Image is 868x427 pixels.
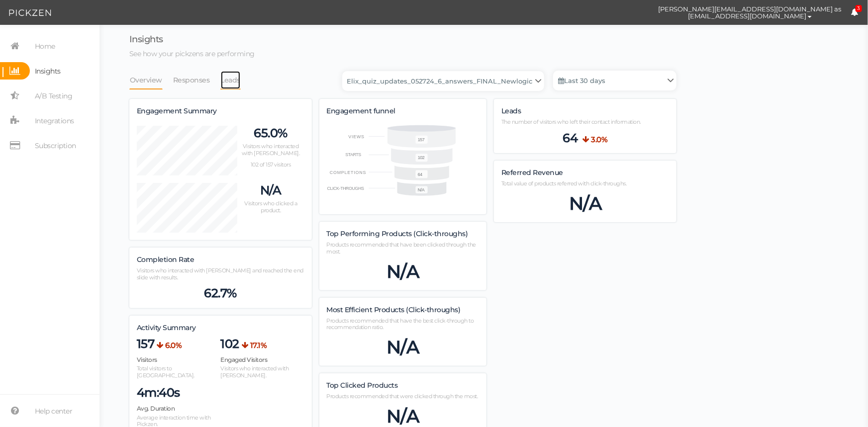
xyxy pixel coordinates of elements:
[418,172,423,177] text: 64
[137,323,196,332] span: Activity Summary
[220,71,241,89] a: Leads
[35,63,61,79] span: Insights
[327,260,480,283] div: N/A
[237,183,304,198] p: N/A
[327,381,398,390] span: Top Clicked Products
[327,317,474,331] span: Products recommended that have the best click-through to recommendation ratio.
[501,118,641,125] span: The number of visitors who left their contact information.
[220,365,289,379] span: Visitors who interacted with [PERSON_NAME].
[220,356,267,363] span: Engaged Visitors
[856,5,863,12] span: 3
[129,49,255,58] span: See how your pickzens are performing
[35,38,55,54] span: Home
[591,135,608,144] b: 3.0%
[173,71,220,89] li: Responses
[327,106,396,115] span: Engagement funnel
[35,113,74,129] span: Integrations
[129,34,163,45] span: Insights
[418,156,425,161] text: 102
[35,403,73,419] span: Help center
[137,385,180,400] span: 4m:40s
[327,336,480,358] div: N/A
[137,267,303,281] span: Visitors who interacted with [PERSON_NAME] and reached the end slide with results.
[553,71,676,90] a: Last 30 days
[330,170,367,175] text: COMPLETIONS
[129,71,173,89] li: Overview
[327,241,477,255] span: Products recommended that have been clicked through the most.
[501,107,521,116] label: Leads
[244,200,297,214] span: Visitors who clicked a product.
[659,5,842,12] span: [PERSON_NAME][EMAIL_ADDRESS][DOMAIN_NAME] as
[501,168,563,177] span: Referred Revenue
[327,305,461,314] span: Most Efficient Products (Click-throughs)
[327,393,478,400] span: Products recommended that were clicked through the most.
[327,186,364,191] text: CLICK-THROUGHS
[649,0,851,24] button: [PERSON_NAME][EMAIL_ADDRESS][DOMAIN_NAME] as [EMAIL_ADDRESS][DOMAIN_NAME]
[9,7,51,19] img: Pickzen logo
[129,71,163,89] a: Overview
[204,286,237,301] span: 62.7%
[418,137,425,142] text: 157
[137,106,217,115] span: Engagement Summary
[35,138,76,154] span: Subscription
[348,134,365,139] text: VIEWS
[237,126,304,141] p: 65.0%
[501,180,627,187] span: Total value of products referred with click-throughs.
[345,152,361,157] text: STARTS
[418,188,425,193] text: N/A
[563,131,578,146] span: 64
[632,4,649,21] img: cd8312e7a6b0c0157f3589280924bf3e
[220,337,239,351] span: 102
[35,88,73,104] span: A/B Testing
[173,71,210,89] a: Responses
[501,192,669,215] div: N/A
[220,71,251,89] li: Leads
[688,12,806,20] span: [EMAIL_ADDRESS][DOMAIN_NAME]
[237,162,304,169] p: 102 of 157 visitors
[137,255,194,264] span: Completion Rate
[137,337,155,351] span: 157
[137,356,157,363] span: Visitors
[137,365,194,379] span: Total visitors to [GEOGRAPHIC_DATA].
[250,341,267,350] b: 17.1%
[327,229,468,238] span: Top Performing Products (Click-throughs)
[166,341,182,350] b: 6.0%
[137,405,220,412] h4: Avg. Duration
[242,143,300,157] span: Visitors who interacted with [PERSON_NAME].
